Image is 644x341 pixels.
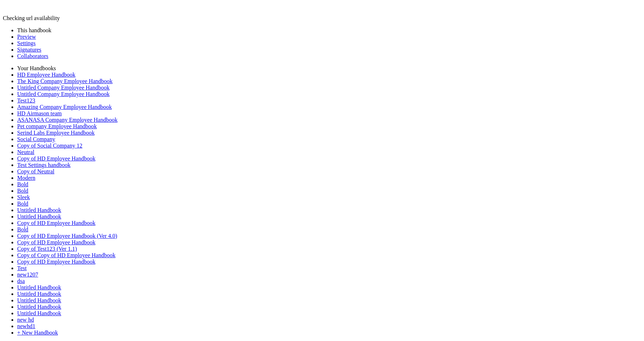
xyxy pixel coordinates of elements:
[17,143,82,149] a: Copy of Social Company 12
[17,265,26,271] a: Test
[17,304,61,310] a: Untitled Handbook
[17,246,77,252] a: Copy of Test123 (Ver 1.1)
[17,110,62,116] a: HD Airmason team
[17,181,28,187] a: Bold
[17,91,109,97] a: Untitled Company Employee Handbook
[17,220,96,226] a: Copy of HD Employee Handbook
[17,40,36,46] a: Settings
[17,53,48,59] a: Collaborators
[17,97,35,104] a: Test123
[17,136,55,142] a: Social Company
[17,78,113,84] a: The King Company Employee Handbook
[17,239,96,245] a: Copy of HD Employee Handbook
[17,65,641,72] li: Your Handbooks
[17,117,117,123] a: ASANASA Company Employee Handbook
[17,252,116,258] a: Copy of Copy of HD Employee Handbook
[17,278,25,284] a: dsa
[17,259,96,265] a: Copy of HD Employee Handbook
[17,213,61,220] a: Untitled Handbook
[17,155,96,162] a: Copy of HD Employee Handbook
[17,188,28,194] a: Bold
[3,15,60,21] span: Checking url availability
[17,34,36,40] a: Preview
[17,72,75,78] a: HD Employee Handbook
[17,317,34,323] a: new hd
[17,284,61,290] a: Untitled Handbook
[17,27,641,34] li: This handbook
[17,310,61,316] a: Untitled Handbook
[17,207,61,213] a: Untitled Handbook
[17,272,38,278] a: new1207
[17,85,109,91] a: Untitled Company Employee Handbook
[17,149,34,155] a: Neutral
[17,226,28,232] a: Bold
[17,104,112,110] a: Amazing Company Employee Handbook
[17,123,97,129] a: Pet company Employee Handbook
[17,330,58,336] a: + New Handbook
[17,175,35,181] a: Modern
[17,201,28,207] a: Bold
[17,297,61,303] a: Untitled Handbook
[17,162,70,168] a: Test Settings handbook
[17,194,30,200] a: Sleek
[17,130,94,136] a: Serind Labs Employee Handbook
[17,168,54,174] a: Copy of Neutral
[17,323,35,329] a: newhd1
[17,233,117,239] a: Copy of HD Employee Handbook (Ver 4.0)
[17,291,61,297] a: Untitled Handbook
[17,47,42,53] a: Signatures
